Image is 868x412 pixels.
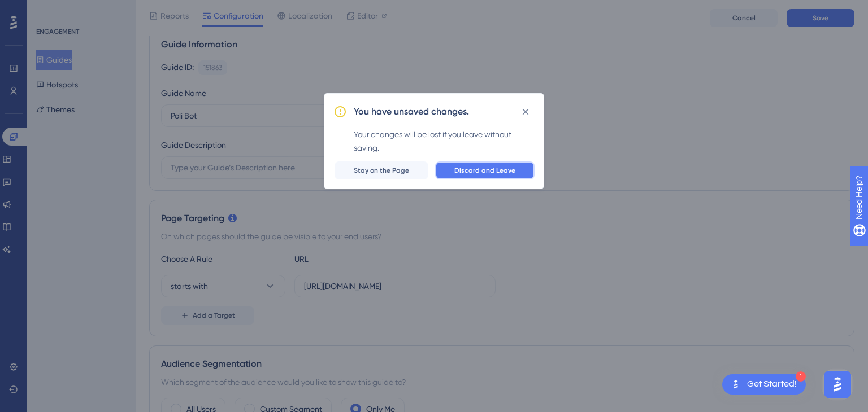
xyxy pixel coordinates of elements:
[27,3,71,16] span: Need Help?
[354,128,535,155] div: Your changes will be lost if you leave without saving.
[354,166,409,175] span: Stay on the Page
[354,105,469,119] h2: You have unsaved changes.
[454,166,515,175] span: Discard and Leave
[722,374,806,395] div: Open Get Started! checklist, remaining modules: 1
[747,378,797,391] div: Get Started!
[796,371,806,382] div: 1
[729,378,743,391] img: launcher-image-alternative-text
[821,367,854,401] iframe: UserGuiding AI Assistant Launcher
